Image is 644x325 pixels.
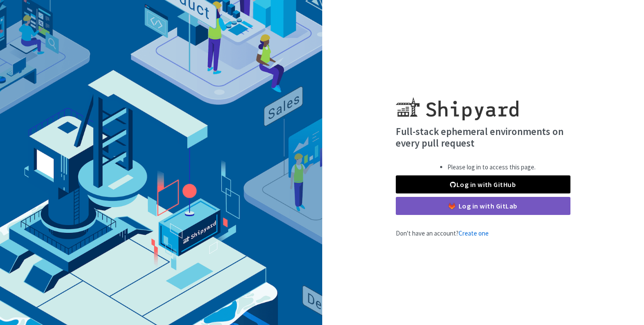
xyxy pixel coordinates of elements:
li: Please log in to access this page. [447,162,536,172]
a: Log in with GitHub [396,175,570,193]
a: Log in with GitLab [396,197,570,215]
h4: Full-stack ephemeral environments on every pull request [396,126,570,149]
a: Create one [459,229,489,237]
img: Shipyard logo [396,87,518,120]
img: gitlab-color.svg [449,203,455,209]
span: Don't have an account? [396,229,489,237]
